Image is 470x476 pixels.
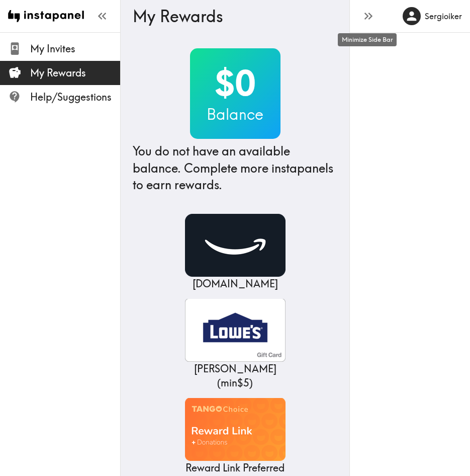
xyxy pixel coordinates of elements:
[190,62,280,104] h2: $0
[185,214,286,291] a: Amazon.com[DOMAIN_NAME]
[185,362,286,390] p: [PERSON_NAME] ( min $5 )
[185,299,286,390] a: Lowe's[PERSON_NAME] (min$5)
[30,90,120,104] span: Help/Suggestions
[30,66,120,80] span: My Rewards
[185,214,286,277] img: Amazon.com
[133,143,337,194] h4: You do not have an available balance. Complete more instapanels to earn rewards.
[185,299,286,362] img: Lowe's
[185,277,286,291] p: [DOMAIN_NAME]
[30,42,120,56] span: My Invites
[338,33,397,46] div: Minimize Side Bar
[133,7,329,26] h3: My Rewards
[185,398,286,461] img: Reward Link Preferred + Donations
[425,11,462,22] h6: Sergioiker
[190,104,280,125] h3: Balance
